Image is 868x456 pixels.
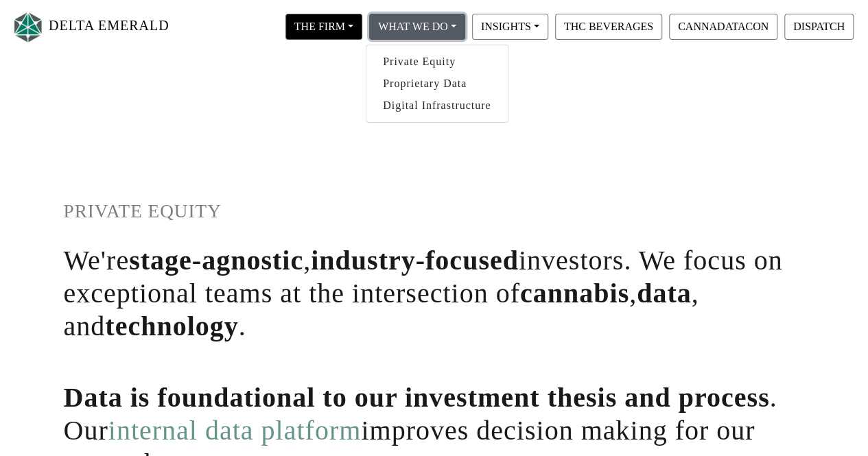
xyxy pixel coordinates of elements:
div: THE FIRM [366,45,508,123]
h1: We're , investors. We focus on exceptional teams at the intersection of , , and . [64,244,805,343]
span: industry-focused [311,245,519,276]
button: INSIGHTS [472,14,548,40]
span: cannabis [520,278,629,309]
a: DISPATCH [781,20,857,32]
a: DELTA EMERALD [11,5,169,49]
span: technology [105,311,238,341]
span: stage-agnostic [129,245,303,276]
span: Data is foundational to our investment thesis and process [64,382,770,413]
a: internal data platform [108,415,362,446]
a: CANNADATACON [666,20,781,32]
h1: PRIVATE EQUITY [64,200,805,223]
img: Logo [11,9,45,45]
button: WHAT WE DO [369,14,465,40]
button: THC BEVERAGES [555,14,662,40]
a: Digital Infrastructure [366,95,508,117]
a: THC BEVERAGES [552,20,666,32]
button: THE FIRM [285,14,362,40]
button: CANNADATACON [669,14,777,40]
button: DISPATCH [784,14,854,40]
a: Proprietary Data [366,73,508,95]
span: data [637,278,692,309]
a: Private Equity [366,51,508,73]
